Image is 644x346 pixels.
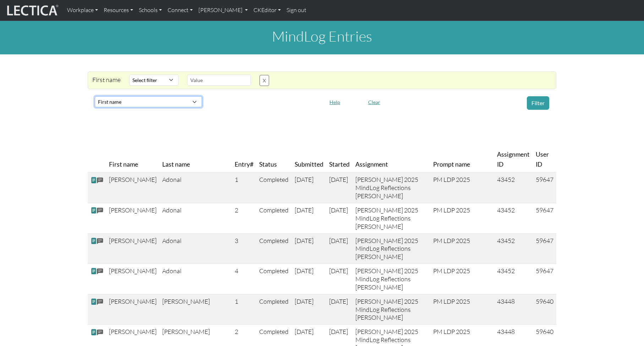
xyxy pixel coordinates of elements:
[196,3,251,18] a: [PERSON_NAME]
[353,264,431,294] td: [PERSON_NAME] 2025 MindLog Reflections [PERSON_NAME]
[260,75,269,86] button: X
[256,203,292,233] td: Completed
[326,233,353,264] td: [DATE]
[494,173,533,203] td: 43452
[430,294,494,325] td: PM LDP 2025
[533,147,556,173] th: User ID
[533,203,556,233] td: 59647
[256,294,292,325] td: Completed
[533,173,556,203] td: 59647
[430,203,494,233] td: PM LDP 2025
[187,75,251,86] input: Value
[353,294,431,325] td: [PERSON_NAME] 2025 MindLog Reflections [PERSON_NAME]
[256,264,292,294] td: Completed
[165,3,196,18] a: Connect
[91,298,97,306] span: view
[326,98,343,105] a: Help
[527,96,549,110] button: Filter
[292,147,326,173] th: Submitted
[97,328,103,336] span: comments
[494,264,533,294] td: 43452
[326,97,343,108] button: Help
[326,294,353,325] td: [DATE]
[64,3,101,18] a: Workplace
[5,4,59,17] img: lecticalive
[430,173,494,203] td: PM LDP 2025
[353,203,431,233] td: [PERSON_NAME] 2025 MindLog Reflections [PERSON_NAME]
[292,264,326,294] td: [DATE]
[106,173,159,203] td: [PERSON_NAME]
[91,328,97,336] span: view
[159,264,232,294] td: Adonai
[106,147,159,173] th: First name
[256,147,292,173] th: Status
[159,173,232,203] td: Adonai
[88,75,125,86] div: First name
[232,203,256,233] td: 2
[292,173,326,203] td: [DATE]
[284,3,309,18] a: Sign out
[326,264,353,294] td: [DATE]
[159,147,232,173] th: Last name
[533,233,556,264] td: 59647
[91,237,97,245] span: view
[159,233,232,264] td: Adonai
[106,203,159,233] td: [PERSON_NAME]
[494,294,533,325] td: 43448
[326,203,353,233] td: [DATE]
[251,3,284,18] a: CKEditor
[494,233,533,264] td: 43452
[232,173,256,203] td: 1
[494,147,533,173] th: Assignment ID
[430,233,494,264] td: PM LDP 2025
[136,3,165,18] a: Schools
[91,177,97,184] span: view
[256,173,292,203] td: Completed
[326,173,353,203] td: [DATE]
[326,147,353,173] th: Started
[353,147,431,173] th: Assignment
[91,267,97,275] span: view
[97,267,103,276] span: comments
[97,237,103,245] span: comments
[106,294,159,325] td: [PERSON_NAME]
[232,294,256,325] td: 1
[106,264,159,294] td: [PERSON_NAME]
[256,233,292,264] td: Completed
[232,233,256,264] td: 3
[365,97,383,108] button: Clear
[97,177,103,185] span: comments
[101,3,136,18] a: Resources
[159,203,232,233] td: Adonai
[292,294,326,325] td: [DATE]
[97,207,103,215] span: comments
[232,147,256,173] th: Entry#
[91,207,97,214] span: view
[159,294,232,325] td: [PERSON_NAME]
[430,264,494,294] td: PM LDP 2025
[533,294,556,325] td: 59640
[353,233,431,264] td: [PERSON_NAME] 2025 MindLog Reflections [PERSON_NAME]
[430,147,494,173] th: Prompt name
[106,233,159,264] td: [PERSON_NAME]
[494,203,533,233] td: 43452
[97,298,103,306] span: comments
[232,264,256,294] td: 4
[533,264,556,294] td: 59647
[353,173,431,203] td: [PERSON_NAME] 2025 MindLog Reflections [PERSON_NAME]
[292,203,326,233] td: [DATE]
[292,233,326,264] td: [DATE]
